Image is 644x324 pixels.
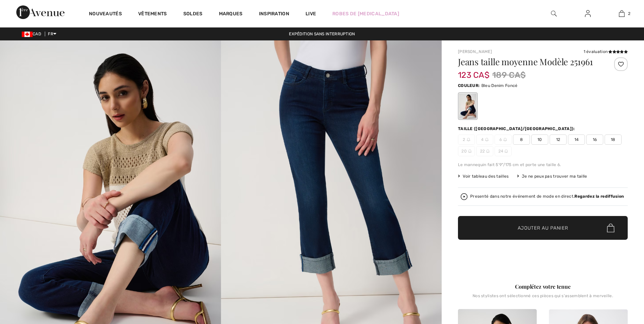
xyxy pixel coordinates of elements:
a: Live [306,10,316,17]
div: Le mannequin fait 5'9"/175 cm et porte une taille 6. [458,162,628,168]
span: 189 CA$ [492,69,526,81]
a: Vêtements [138,11,167,18]
span: 123 CA$ [458,64,490,80]
span: 16 [586,134,603,145]
span: 22 [476,146,493,156]
img: Regardez la rediffusion [461,193,467,200]
img: 1ère Avenue [16,5,65,19]
span: Couleur: [458,83,480,88]
span: 18 [605,134,622,145]
img: ring-m.svg [467,138,470,141]
div: Taille ([GEOGRAPHIC_DATA]/[GEOGRAPHIC_DATA]): [458,126,576,132]
a: [PERSON_NAME] [458,49,492,54]
a: Soldes [183,11,203,18]
a: Robes de [MEDICAL_DATA] [332,10,399,17]
img: Bag.svg [607,223,614,232]
a: 2 [605,10,638,18]
span: 24 [495,146,512,156]
div: Presenté dans notre événement de mode en direct. [470,194,624,199]
img: ring-m.svg [486,149,490,153]
span: 14 [568,134,585,145]
span: 4 [476,134,493,145]
img: Mon panier [619,10,625,18]
img: ring-m.svg [503,138,507,141]
span: 10 [531,134,548,145]
a: Nouveautés [89,11,122,18]
span: Inspiration [259,11,289,18]
h1: Jeans taille moyenne Modèle 251961 [458,57,600,66]
span: Voir tableau des tailles [458,173,509,179]
span: Bleu Denim Foncé [481,83,518,88]
div: 1 évaluation [584,49,628,55]
img: ring-m.svg [485,138,489,141]
img: Canadian Dollar [22,32,33,37]
span: 2 [628,11,630,17]
img: ring-m.svg [504,149,508,153]
span: 20 [458,146,475,156]
button: Ajouter au panier [458,216,628,240]
strong: Regardez la rediffusion [574,194,624,199]
div: Complétez votre tenue [458,283,628,291]
a: Marques [219,11,243,18]
img: Mes infos [585,10,591,18]
span: CAD [22,32,44,36]
div: Nos stylistes ont sélectionné ces pièces qui s'assemblent à merveille. [458,293,628,304]
img: ring-m.svg [468,149,472,153]
span: FR [48,32,56,36]
span: Ajouter au panier [518,224,568,232]
div: Bleu Denim Foncé [459,93,477,119]
span: 2 [458,134,475,145]
span: 6 [495,134,512,145]
a: Se connecter [579,10,596,18]
img: recherche [551,10,557,18]
div: Je ne peux pas trouver ma taille [517,173,587,179]
span: 8 [513,134,530,145]
span: 12 [550,134,567,145]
